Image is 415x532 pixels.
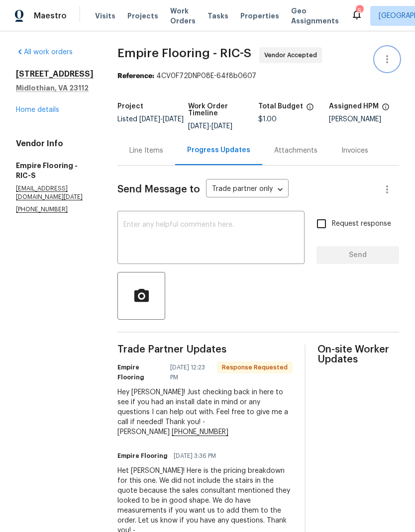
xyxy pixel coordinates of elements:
span: [DATE] [139,116,160,123]
span: The hpm assigned to this work order. [382,103,390,116]
div: [PERSON_NAME] [329,116,400,123]
span: $1.00 [258,116,277,123]
h5: Total Budget [258,103,303,110]
h5: Assigned HPM [329,103,379,110]
div: Progress Updates [187,145,250,155]
span: Vendor Accepted [264,50,321,60]
h5: Project [117,103,143,110]
a: Home details [16,106,59,113]
div: Trade partner only [206,181,289,198]
a: All work orders [16,49,73,56]
h6: Empire Flooring [117,451,168,461]
div: Invoices [341,146,368,156]
span: Response Requested [218,362,292,372]
div: Hey [PERSON_NAME]! Just checking back in here to see if you had an install date in mind or any qu... [117,387,293,437]
span: [DATE] 12:23 PM [170,362,211,382]
span: Listed [117,116,184,123]
span: Properties [240,11,279,21]
span: Empire Flooring - RIC-S [117,47,251,59]
span: The total cost of line items that have been proposed by Opendoor. This sum includes line items th... [306,103,314,116]
span: Maestro [34,11,67,21]
span: Visits [95,11,115,21]
span: Projects [127,11,158,21]
span: [DATE] 3:36 PM [174,451,216,461]
h5: Work Order Timeline [188,103,259,117]
div: 4CV0F72DNP08E-64f8b0607 [117,71,399,81]
h4: Vendor Info [16,139,94,149]
h6: Empire Flooring [117,362,164,382]
span: Work Orders [170,6,196,26]
span: On-site Worker Updates [317,345,399,364]
h5: Empire Flooring - RIC-S [16,161,94,180]
div: 5 [356,6,363,16]
b: Reference: [117,73,154,80]
div: Line Items [129,146,163,156]
div: Attachments [274,146,317,156]
span: Trade Partner Updates [117,345,293,355]
span: [DATE] [163,116,184,123]
span: Request response [332,219,391,229]
span: Geo Assignments [291,6,339,26]
span: [DATE] [188,123,209,130]
span: - [139,116,184,123]
span: Send Message to [117,184,200,194]
span: [DATE] [211,123,232,130]
span: Tasks [207,12,228,19]
span: - [188,123,232,130]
